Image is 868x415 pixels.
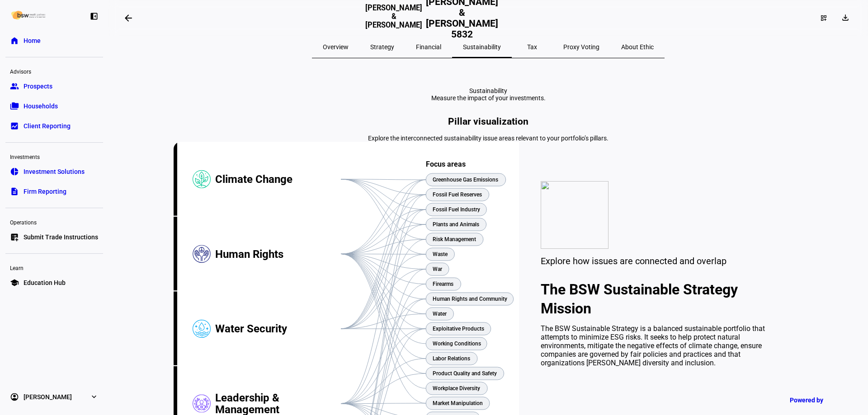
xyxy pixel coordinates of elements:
div: Explore the interconnected sustainability issue areas relevant to your portfolio’s pillars. [174,135,803,142]
div: Human Rights [215,217,341,292]
span: Firm Reporting [24,187,66,196]
h2: The BSW Sustainable Strategy Mission [541,280,781,318]
div: Advisors [5,65,103,77]
a: folder_copyHouseholds [5,97,103,115]
eth-mat-symbol: expand_more [90,392,99,401]
text: Fossil Fuel Reserves [433,191,482,198]
text: Human Rights and Community [433,296,507,302]
div: Operations [5,215,103,228]
eth-mat-symbol: home [10,36,19,45]
a: Powered by [785,392,854,408]
eth-mat-symbol: group [10,82,19,91]
eth-mat-symbol: description [10,187,19,196]
h2: Pillar visualization [174,116,803,127]
text: Fossil Fuel Industry [433,206,480,213]
text: Waste [433,251,448,257]
text: Risk Management [433,236,476,242]
text: Exploitative Products [433,326,484,332]
text: War [433,266,443,272]
text: Working Conditions [433,340,481,347]
eth-mat-symbol: left_panel_close [90,12,99,21]
div: Measure the impact of your investments. [431,94,546,102]
mat-icon: arrow_backwards [123,13,134,23]
span: Prospects [24,82,52,91]
span: Proxy Voting [563,44,599,50]
eth-mat-symbol: folder_copy [10,102,19,111]
div: Water Security [215,292,341,367]
div: The BSW Sustainable Strategy is a balanced sustainable portfolio that attempts to minimize ESG ri... [541,324,781,367]
text: Firearms [433,281,453,287]
text: Greenhouse Gas Emissions [433,177,498,183]
span: Overview [323,44,349,50]
text: Focus areas [426,160,466,168]
eth-mat-symbol: list_alt_add [10,233,19,242]
img: values.svg [541,181,609,249]
eth-mat-symbol: school [10,278,19,287]
h3: [PERSON_NAME] & [PERSON_NAME] [365,4,422,39]
eth-mat-symbol: account_circle [10,392,19,401]
mat-icon: dashboard_customize [820,14,827,22]
a: bid_landscapeClient Reporting [5,117,103,135]
eth-report-page-title: Sustainability [174,87,803,102]
text: Labor Relations [433,355,470,362]
text: Product Quality and Safety [433,370,497,377]
text: Workplace Diversity [433,385,480,392]
text: Market Manipulation [433,400,483,406]
div: Sustainability [431,87,546,94]
mat-icon: download [841,13,850,22]
span: Client Reporting [24,121,71,131]
text: Water [433,311,447,317]
a: pie_chartInvestment Solutions [5,163,103,181]
span: Home [24,36,41,45]
eth-mat-symbol: bid_landscape [10,121,19,131]
span: Strategy [370,44,394,50]
div: Climate Change [215,142,341,217]
span: [PERSON_NAME] [24,392,72,401]
span: Submit Trade Instructions [24,233,98,242]
span: Investment Solutions [24,167,85,176]
span: Financial [416,44,441,50]
span: Tax [527,44,537,50]
text: Plants and Animals [433,221,479,228]
div: Learn [5,261,103,274]
span: About Ethic [621,44,654,50]
span: Education Hub [24,278,66,287]
span: Sustainability [463,44,501,50]
div: Investments [5,150,103,163]
a: homeHome [5,32,103,50]
a: groupProspects [5,77,103,95]
eth-mat-symbol: pie_chart [10,167,19,176]
a: descriptionFirm Reporting [5,182,103,201]
span: Households [24,102,58,111]
div: Explore how issues are connected and overlap [541,256,781,266]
